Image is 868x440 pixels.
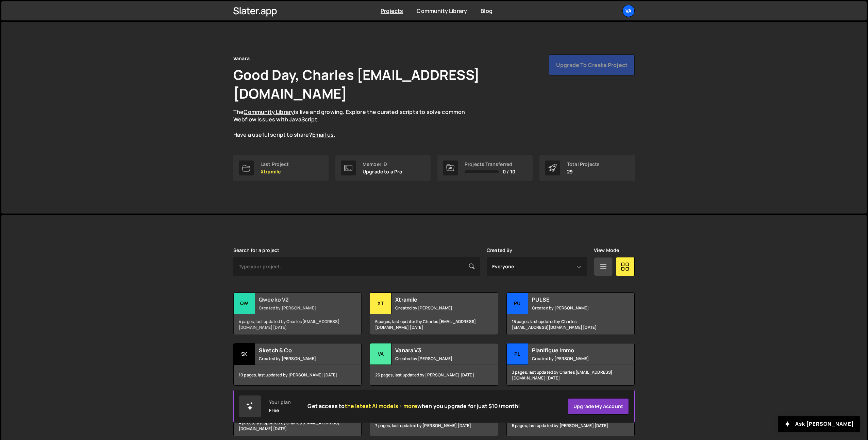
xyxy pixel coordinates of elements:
[370,343,391,365] div: Va
[506,292,635,335] a: PU PULSE Created by [PERSON_NAME] 15 pages, last updated by Charles [EMAIL_ADDRESS][DOMAIN_NAME] ...
[567,169,600,174] p: 29
[269,408,279,413] div: Free
[370,416,498,436] div: 7 pages, last updated by [PERSON_NAME] [DATE]
[345,402,417,410] span: the latest AI models + more
[395,296,477,303] h2: Xtramile
[259,356,341,361] small: Created by [PERSON_NAME]
[234,343,255,365] div: Sk
[244,108,294,116] a: Community Library
[234,314,361,335] div: 4 pages, last updated by Charles [EMAIL_ADDRESS][DOMAIN_NAME] [DATE]
[234,293,255,314] div: Qw
[395,356,477,361] small: Created by [PERSON_NAME]
[233,257,480,276] input: Type your project...
[233,54,250,63] div: Vanara
[532,296,614,303] h2: PULSE
[507,314,634,335] div: 15 pages, last updated by Charles [EMAIL_ADDRESS][DOMAIN_NAME] [DATE]
[507,293,528,314] div: PU
[363,162,403,167] div: Member ID
[481,7,493,15] a: Blog
[261,169,289,174] p: Xtramile
[503,169,515,174] span: 0 / 10
[532,356,614,361] small: Created by [PERSON_NAME]
[395,346,477,354] h2: Vanara V3
[233,248,279,253] label: Search for a project
[233,292,362,335] a: Qw Qweeko V2 Created by [PERSON_NAME] 4 pages, last updated by Charles [EMAIL_ADDRESS][DOMAIN_NAM...
[778,416,860,432] button: Ask [PERSON_NAME]
[233,65,573,103] h1: Good Day, Charles [EMAIL_ADDRESS][DOMAIN_NAME]
[259,296,341,303] h2: Qweeko V2
[568,398,629,414] a: Upgrade my account
[507,343,528,365] div: Pl
[594,248,619,253] label: View Mode
[363,169,403,174] p: Upgrade to a Pro
[259,346,341,354] h2: Sketch & Co
[506,343,635,386] a: Pl Planifique Immo Created by [PERSON_NAME] 3 pages, last updated by Charles [EMAIL_ADDRESS][DOMA...
[567,162,600,167] div: Total Projects
[312,131,334,138] a: Email us
[395,305,477,311] small: Created by [PERSON_NAME]
[507,365,634,385] div: 3 pages, last updated by Charles [EMAIL_ADDRESS][DOMAIN_NAME] [DATE]
[269,400,291,405] div: Your plan
[261,162,289,167] div: Last Project
[259,305,341,311] small: Created by [PERSON_NAME]
[487,248,513,253] label: Created By
[381,7,403,15] a: Projects
[233,155,329,181] a: Last Project Xtramile
[370,343,498,386] a: Va Vanara V3 Created by [PERSON_NAME] 26 pages, last updated by [PERSON_NAME] [DATE]
[307,403,520,409] h2: Get access to when you upgrade for just $10/month!
[532,305,614,311] small: Created by [PERSON_NAME]
[370,293,391,314] div: Xt
[507,416,634,436] div: 5 pages, last updated by [PERSON_NAME] [DATE]
[417,7,467,15] a: Community Library
[233,343,362,386] a: Sk Sketch & Co Created by [PERSON_NAME] 10 pages, last updated by [PERSON_NAME] [DATE]
[234,365,361,385] div: 10 pages, last updated by [PERSON_NAME] [DATE]
[532,346,614,354] h2: Planifique Immo
[370,292,498,335] a: Xt Xtramile Created by [PERSON_NAME] 6 pages, last updated by Charles [EMAIL_ADDRESS][DOMAIN_NAME...
[465,162,515,167] div: Projects Transferred
[370,314,498,335] div: 6 pages, last updated by Charles [EMAIL_ADDRESS][DOMAIN_NAME] [DATE]
[370,365,498,385] div: 26 pages, last updated by [PERSON_NAME] [DATE]
[234,416,361,436] div: 4 pages, last updated by Charles [EMAIL_ADDRESS][DOMAIN_NAME] [DATE]
[622,5,635,17] a: Va
[233,108,478,139] p: The is live and growing. Explore the curated scripts to solve common Webflow issues with JavaScri...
